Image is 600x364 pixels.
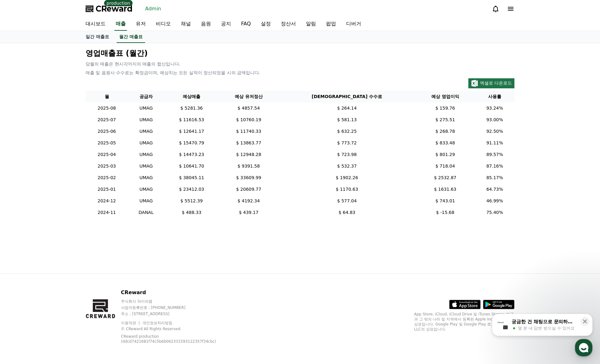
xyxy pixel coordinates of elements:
td: 87.16% [475,160,514,172]
td: UMAG [128,184,164,195]
p: App Store, iCloud, iCloud Drive 및 iTunes Store는 미국과 그 밖의 나라 및 지역에서 등록된 Apple Inc.의 서비스 상표입니다. Goo... [414,312,514,332]
td: $ 577.04 [278,195,415,207]
td: 2025-06 [86,126,128,137]
td: $ 12641.17 [164,126,219,137]
button: 엑셀로 다운로드 [468,78,514,88]
td: 2025-05 [86,137,128,149]
a: 월간 매출표 [117,31,145,43]
td: $ 488.33 [164,207,219,218]
td: UMAG [128,102,164,114]
td: $ 275.51 [415,114,475,126]
a: 유저 [131,18,151,31]
td: UMAG [128,126,164,137]
td: $ 1902.26 [278,172,415,184]
th: 예상매출 [164,91,219,102]
td: $ 11740.33 [219,126,278,137]
td: UMAG [128,172,164,184]
a: 개인정보처리방침 [142,321,172,325]
td: $ 268.78 [415,126,475,137]
th: 월 [86,91,128,102]
td: $ 532.37 [278,160,415,172]
td: $ -15.68 [415,207,475,218]
p: 사업자등록번호 : [PHONE_NUMBER] [121,305,231,310]
td: 2025-04 [86,149,128,160]
td: $ 9391.58 [219,160,278,172]
td: 2025-02 [86,172,128,184]
td: $ 20609.77 [219,184,278,195]
p: 주식회사 와이피랩 [121,299,231,304]
td: $ 581.13 [278,114,415,126]
td: 93.24% [475,102,514,114]
p: 당월의 매출은 현시각까지의 매출의 합산입니다. [86,61,514,67]
td: 85.17% [475,172,514,184]
td: 2024-11 [86,207,128,218]
td: $ 833.48 [415,137,475,149]
a: 공지 [216,18,236,31]
td: 75.40% [475,207,514,218]
a: 비디오 [151,18,176,31]
td: $ 632.25 [278,126,415,137]
td: $ 2532.87 [415,172,475,184]
p: © CReward All Rights Reserved. [121,326,231,331]
td: UMAG [128,149,164,160]
a: 일간 매출표 [81,31,114,43]
th: [DEMOGRAPHIC_DATA] 수수료 [278,91,415,102]
td: $ 718.04 [415,160,475,172]
th: 예상 영업이익 [415,91,475,102]
td: $ 33609.99 [219,172,278,184]
td: $ 773.72 [278,137,415,149]
a: 정산서 [276,18,301,31]
a: 디버거 [341,18,366,31]
td: $ 801.29 [415,149,475,160]
a: 설정 [256,18,276,31]
a: 대시보드 [81,18,111,31]
td: 2025-08 [86,102,128,114]
td: 2025-01 [86,184,128,195]
td: UMAG [128,160,164,172]
td: $ 159.76 [415,102,475,114]
td: $ 1631.63 [415,184,475,195]
td: UMAG [128,114,164,126]
a: 알림 [301,18,321,31]
span: 엑셀로 다운로드 [480,81,512,86]
td: $ 10760.19 [219,114,278,126]
td: $ 5281.36 [164,102,219,114]
a: 이용약관 [121,321,141,325]
td: UMAG [128,137,164,149]
p: CReward [121,289,231,296]
a: 팝업 [321,18,341,31]
td: $ 38045.11 [164,172,219,184]
td: $ 4857.54 [219,102,278,114]
td: 2024-12 [86,195,128,207]
td: 93.00% [475,114,514,126]
th: 공급자 [128,91,164,102]
td: $ 15470.79 [164,137,219,149]
p: 영업매출표 (월간) [86,48,514,58]
td: $ 743.01 [415,195,475,207]
td: $ 10641.70 [164,160,219,172]
a: 매출 [114,18,127,31]
a: Admin [143,4,164,14]
td: 91.11% [475,137,514,149]
td: $ 5512.39 [164,195,219,207]
p: 매출 및 음원사 수수료는 확정금이며, 예상치는 모든 실적이 정산되었을 시의 금액입니다. [86,70,514,76]
span: CReward [96,4,133,14]
a: FAQ [236,18,256,31]
td: 2025-03 [86,160,128,172]
a: 채널 [176,18,196,31]
td: $ 14473.23 [164,149,219,160]
td: $ 12948.28 [219,149,278,160]
td: $ 723.98 [278,149,415,160]
p: CReward production (ddcd7421681f74c5b6b062331593122357f34cbc) [121,334,221,344]
td: UMAG [128,195,164,207]
a: CReward [86,4,133,14]
td: 46.99% [475,195,514,207]
p: 주소 : [STREET_ADDRESS] [121,311,231,316]
td: 2025-07 [86,114,128,126]
td: 64.73% [475,184,514,195]
td: 92.50% [475,126,514,137]
a: 음원 [196,18,216,31]
th: 예상 유저정산 [219,91,278,102]
td: $ 4192.34 [219,195,278,207]
td: $ 11616.53 [164,114,219,126]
